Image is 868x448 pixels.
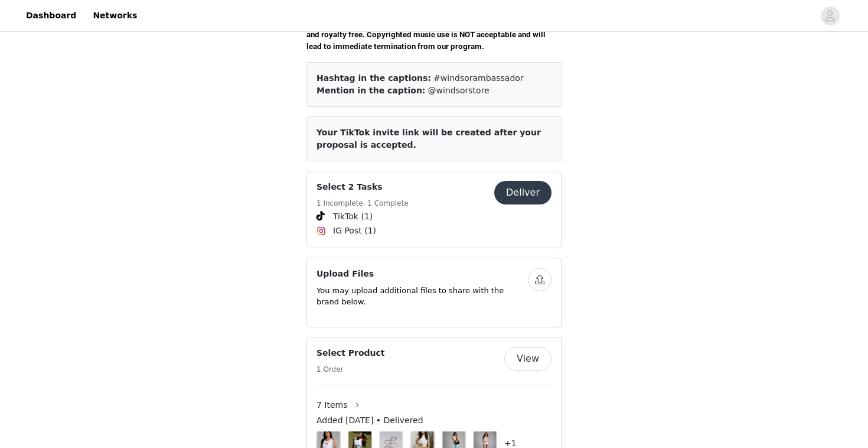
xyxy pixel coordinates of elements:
[824,7,836,25] div: avatar
[316,73,431,83] span: Hashtag in the captions:
[316,86,425,95] span: Mention in the caption:
[316,268,528,280] h4: Upload Files
[494,181,552,204] button: Deliver
[428,86,490,95] span: @windsorstore
[316,399,348,411] span: 7 Items
[306,18,557,51] span: Content that uses music must use sounds that are for commercial use and royalty free. Copyrighted...
[316,181,409,193] h4: Select 2 Tasks
[316,198,409,209] h5: 1 Incomplete, 1 Complete
[316,285,528,308] p: You may upload additional files to share with the brand below.
[86,2,144,29] a: Networks
[433,73,524,83] span: #windsorambassador
[333,225,376,237] span: IG Post (1)
[504,347,552,371] button: View
[316,347,385,359] h4: Select Product
[316,128,541,150] span: Your TikTok invite link will be created after your proposal is accepted.
[306,171,562,248] div: Select 2 Tasks
[316,414,423,427] span: Added [DATE] • Delivered
[19,2,83,29] a: Dashboard
[333,210,373,223] span: TikTok (1)
[316,226,326,236] img: Instagram Icon
[316,364,385,375] h5: 1 Order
